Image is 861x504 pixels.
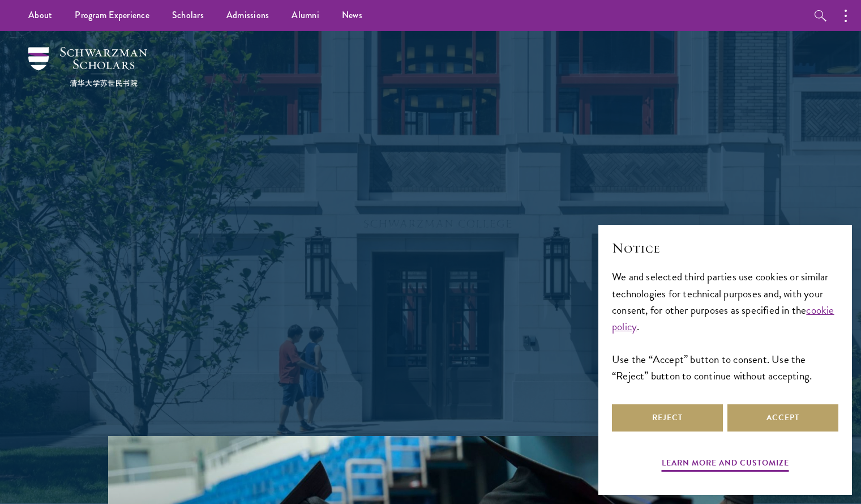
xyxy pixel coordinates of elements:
[28,47,147,87] img: Schwarzman Scholars
[612,302,834,335] a: cookie policy
[727,404,838,432] button: Accept
[612,238,838,258] h2: Notice
[612,404,723,432] button: Reject
[662,456,789,473] button: Learn more and customize
[612,268,838,383] div: We and selected third parties use cookies or similar technologies for technical purposes and, wit...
